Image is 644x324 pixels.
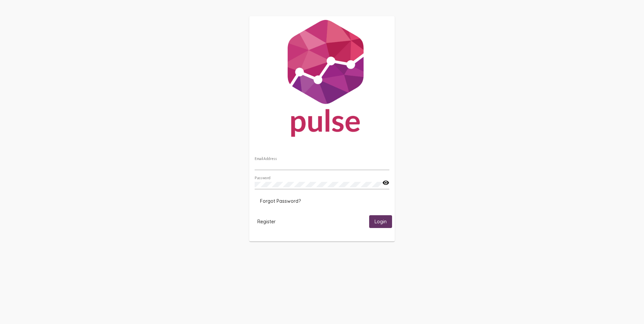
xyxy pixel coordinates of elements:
[252,215,281,228] button: Register
[255,195,306,207] button: Forgot Password?
[375,219,387,225] span: Login
[260,198,301,204] span: Forgot Password?
[382,179,389,187] mat-icon: visibility
[257,219,276,225] span: Register
[249,16,395,143] img: Pulse For Good Logo
[369,215,392,228] button: Login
